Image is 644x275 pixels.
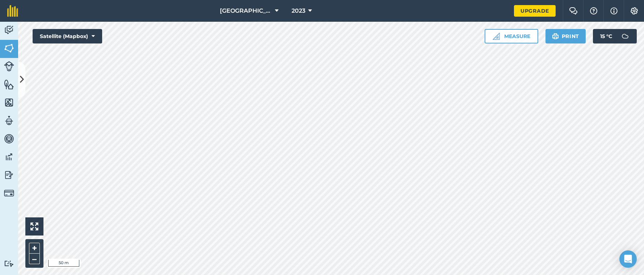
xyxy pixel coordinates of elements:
[292,7,305,15] span: 2023
[610,7,618,15] img: svg+xml;base64,PHN2ZyB4bWxucz0iaHR0cDovL3d3dy53My5vcmcvMjAwMC9zdmciIHdpZHRoPSIxNyIgaGVpZ2h0PSIxNy...
[7,5,18,17] img: fieldmargin Logo
[4,260,14,267] img: svg+xml;base64,PD94bWwgdmVyc2lvbj0iMS4wIiBlbmNvZGluZz0idXRmLTgiPz4KPCEtLSBHZW5lcmF0b3I6IEFkb2JlIE...
[600,29,612,43] span: 15 ° C
[4,43,14,54] img: svg+xml;base64,PHN2ZyB4bWxucz0iaHR0cDovL3d3dy53My5vcmcvMjAwMC9zdmciIHdpZHRoPSI1NiIgaGVpZ2h0PSI2MC...
[4,188,14,198] img: svg+xml;base64,PD94bWwgdmVyc2lvbj0iMS4wIiBlbmNvZGluZz0idXRmLTgiPz4KPCEtLSBHZW5lcmF0b3I6IEFkb2JlIE...
[619,250,637,268] div: Open Intercom Messenger
[618,29,632,43] img: svg+xml;base64,PD94bWwgdmVyc2lvbj0iMS4wIiBlbmNvZGluZz0idXRmLTgiPz4KPCEtLSBHZW5lcmF0b3I6IEFkb2JlIE...
[630,7,639,14] img: A cog icon
[29,254,40,264] button: –
[4,133,14,144] img: svg+xml;base64,PD94bWwgdmVyc2lvbj0iMS4wIiBlbmNvZGluZz0idXRmLTgiPz4KPCEtLSBHZW5lcmF0b3I6IEFkb2JlIE...
[485,29,538,43] button: Measure
[514,5,556,17] a: Upgrade
[33,29,102,43] button: Satellite (Mapbox)
[4,170,14,180] img: svg+xml;base64,PD94bWwgdmVyc2lvbj0iMS4wIiBlbmNvZGluZz0idXRmLTgiPz4KPCEtLSBHZW5lcmF0b3I6IEFkb2JlIE...
[4,151,14,162] img: svg+xml;base64,PD94bWwgdmVyc2lvbj0iMS4wIiBlbmNvZGluZz0idXRmLTgiPz4KPCEtLSBHZW5lcmF0b3I6IEFkb2JlIE...
[493,33,500,40] img: Ruler icon
[4,25,14,36] img: svg+xml;base64,PD94bWwgdmVyc2lvbj0iMS4wIiBlbmNvZGluZz0idXRmLTgiPz4KPCEtLSBHZW5lcmF0b3I6IEFkb2JlIE...
[4,115,14,126] img: svg+xml;base64,PD94bWwgdmVyc2lvbj0iMS4wIiBlbmNvZGluZz0idXRmLTgiPz4KPCEtLSBHZW5lcmF0b3I6IEFkb2JlIE...
[220,7,272,15] span: [GEOGRAPHIC_DATA]
[30,222,38,230] img: Four arrows, one pointing top left, one top right, one bottom right and the last bottom left
[569,7,578,14] img: Two speech bubbles overlapping with the left bubble in the forefront
[589,7,598,14] img: A question mark icon
[4,97,14,108] img: svg+xml;base64,PHN2ZyB4bWxucz0iaHR0cDovL3d3dy53My5vcmcvMjAwMC9zdmciIHdpZHRoPSI1NiIgaGVpZ2h0PSI2MC...
[552,32,559,41] img: svg+xml;base64,PHN2ZyB4bWxucz0iaHR0cDovL3d3dy53My5vcmcvMjAwMC9zdmciIHdpZHRoPSIxOSIgaGVpZ2h0PSIyNC...
[4,61,14,71] img: svg+xml;base64,PD94bWwgdmVyc2lvbj0iMS4wIiBlbmNvZGluZz0idXRmLTgiPz4KPCEtLSBHZW5lcmF0b3I6IEFkb2JlIE...
[29,243,40,254] button: +
[593,29,637,43] button: 15 °C
[545,29,586,43] button: Print
[4,79,14,90] img: svg+xml;base64,PHN2ZyB4bWxucz0iaHR0cDovL3d3dy53My5vcmcvMjAwMC9zdmciIHdpZHRoPSI1NiIgaGVpZ2h0PSI2MC...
